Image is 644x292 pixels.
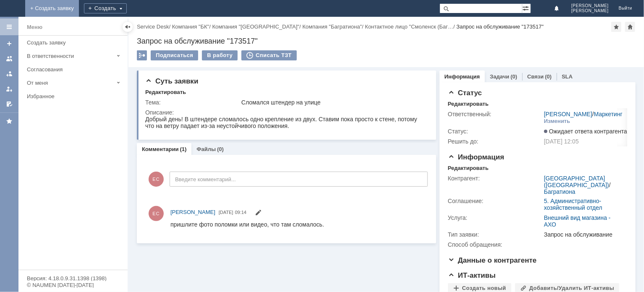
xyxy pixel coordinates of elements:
div: (0) [545,73,552,80]
a: Компания "[GEOGRAPHIC_DATA]" [212,23,300,30]
div: Тема: [145,99,240,106]
a: Создать заявку [3,37,16,50]
span: Данные о контрагенте [448,256,537,264]
a: SLA [562,73,573,80]
div: (1) [180,146,187,152]
div: В ответственности [27,53,113,59]
span: Ожидает ответа контрагента [544,128,627,135]
a: [PERSON_NAME] [544,111,592,117]
div: Решить до: [448,138,542,145]
a: Создать заявку [24,36,126,49]
a: Мои заявки [3,82,16,96]
div: Тип заявки: [448,231,542,238]
span: 09:14 [235,210,247,215]
a: Багратиона [544,188,576,195]
span: [DATE] [219,210,233,215]
div: Запрос на обслуживание "173517" [137,37,636,45]
div: От меня [27,80,113,86]
a: Мои согласования [3,97,16,111]
a: Файлы [196,146,216,152]
div: Работа с массовостью [137,50,147,60]
a: [PERSON_NAME] [170,208,215,216]
span: Редактировать [255,210,262,217]
div: / [137,23,172,30]
div: / [212,23,303,30]
div: Сломался штендер на улице [241,99,425,106]
a: Связи [527,73,544,80]
a: Компания "БК" [172,23,209,30]
a: Маркетинг [594,111,623,117]
div: (0) [217,146,224,152]
div: / [544,175,624,195]
div: Соглашение: [448,198,542,204]
div: Способ обращения: [448,241,542,248]
a: Информация [445,73,480,80]
div: Меню [27,22,42,32]
a: Внешний вид магазина - АХО [544,214,611,228]
a: Service Desk [137,23,169,30]
a: Согласования [24,63,126,76]
div: Ответственный: [448,111,542,117]
span: ЕС [149,172,164,187]
a: Заявки на командах [3,52,16,65]
div: Запрос на обслуживание "173517" [456,23,544,30]
span: [DATE] 12:05 [544,138,579,145]
div: Создать [84,3,127,13]
div: Скрыть меню [123,22,133,32]
span: Информация [448,153,504,161]
div: Избранное [27,93,113,99]
div: Услуга: [448,214,542,221]
div: Описание: [145,109,427,116]
div: / [302,23,365,30]
span: Статус [448,89,482,97]
span: [PERSON_NAME] [571,8,609,13]
div: Сделать домашней страницей [625,22,635,32]
span: Расширенный поиск [522,4,531,12]
div: Редактировать [448,101,489,107]
a: [GEOGRAPHIC_DATA] ([GEOGRAPHIC_DATA]) [544,175,609,188]
div: Редактировать [145,89,186,96]
div: / [172,23,212,30]
a: Заявки в моей ответственности [3,67,16,81]
a: Контактное лицо "Смоленск (Баг… [365,23,454,30]
div: / [544,111,623,117]
div: Статус: [448,128,542,135]
div: Запрос на обслуживание [544,231,624,238]
span: ИТ-активы [448,271,496,279]
a: Компания "Багратиона" [302,23,362,30]
span: [PERSON_NAME] [571,3,609,8]
a: Задачи [490,73,509,80]
div: / [365,23,457,30]
a: Комментарии [142,146,179,152]
div: © NAUMEN [DATE]-[DATE] [27,282,119,288]
span: Суть заявки [145,77,198,85]
div: (0) [510,73,517,80]
div: Добавить в избранное [611,22,621,32]
div: Контрагент: [448,175,542,182]
div: Согласования [27,66,123,73]
a: 5. Административно-хозяйственный отдел [544,198,602,211]
span: [PERSON_NAME] [170,209,215,215]
div: Изменить [544,118,571,125]
div: Редактировать [448,165,489,172]
div: Версия: 4.18.0.9.31.1398 (1398) [27,276,119,281]
div: Создать заявку [27,39,123,46]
